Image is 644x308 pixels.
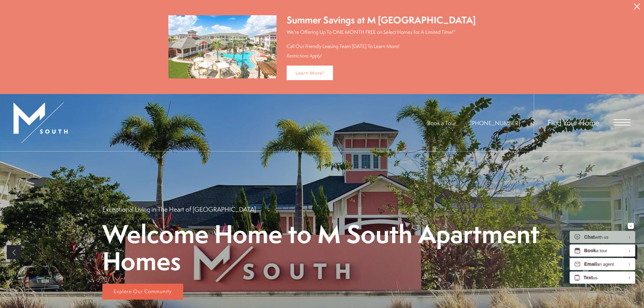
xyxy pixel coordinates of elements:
p: Welcome Home to M South Apartment Homes [102,220,542,274]
a: Call Us at 813-570-8014 [470,119,520,127]
button: Open Menu [614,119,630,125]
img: Summer Savings at M South Apartments [168,15,277,78]
img: MSouth [14,102,68,143]
a: Explore Our Community [102,284,183,300]
a: Book a Tour [427,119,456,127]
div: Restrictions Apply! [287,53,476,59]
p: Exceptional Living in The Heart of [GEOGRAPHIC_DATA] [102,205,256,214]
p: We're Offering Up To ONE MONTH FREE on Select Homes For A Limited Time!* Call Our Friendly Leasin... [287,28,476,50]
a: Learn More! [287,66,333,80]
a: Previous [7,245,21,259]
div: Summer Savings at M [GEOGRAPHIC_DATA] [287,14,476,27]
a: Find Your Home [548,117,599,128]
span: [PHONE_NUMBER] [470,119,520,127]
span: Explore Our Community [114,288,172,295]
